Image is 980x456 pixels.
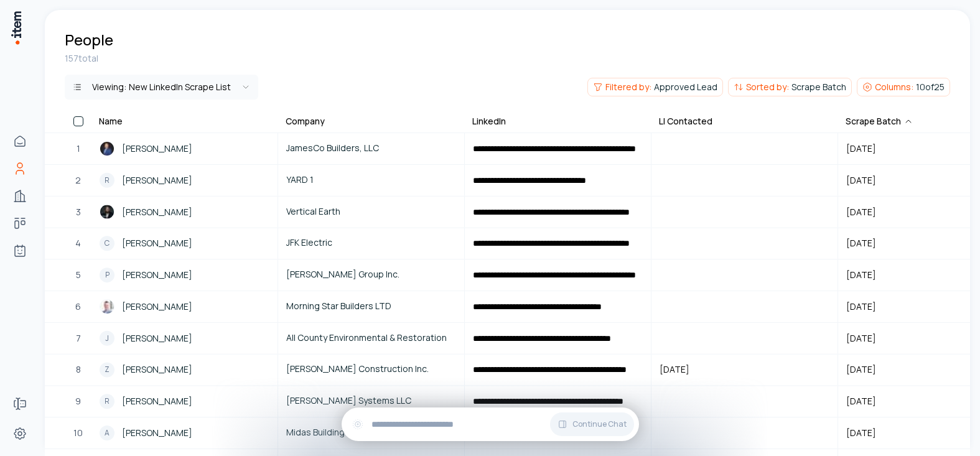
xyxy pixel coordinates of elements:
a: Vertical Earth [279,197,464,227]
div: J [100,331,114,346]
span: 3 [76,205,81,219]
div: P [100,268,114,282]
span: 8 [76,363,81,376]
span: [PERSON_NAME] [122,363,192,376]
span: JFK Electric [286,236,456,249]
span: Morning Star Builders LTD [286,299,456,313]
h1: People [65,30,113,50]
span: 7 [76,332,81,345]
a: Z[PERSON_NAME] [92,355,277,384]
div: LI Contacted [659,115,712,128]
span: [PERSON_NAME] [122,394,192,408]
a: Blake Cummins[PERSON_NAME] [92,292,277,322]
a: [PERSON_NAME] Group Inc. [279,260,464,290]
a: P[PERSON_NAME] [92,260,277,290]
span: 1 [77,142,80,156]
div: Continue Chat [342,407,639,441]
button: Sorted by:Scrape Batch [728,78,852,96]
span: Sorted by: [746,81,789,93]
span: [PERSON_NAME] Systems LLC [286,394,456,407]
span: All County Environmental & Restoration [286,331,456,345]
a: Jesse Gallimore[PERSON_NAME] [92,134,277,164]
a: Home [7,129,32,154]
span: 2 [75,174,81,187]
div: LinkedIn [472,115,506,128]
a: Joe Blasewitz[PERSON_NAME] [92,197,277,227]
div: Viewing: [92,81,231,93]
button: Columns:10of25 [857,78,950,96]
span: 10 [73,426,83,440]
button: Continue Chat [550,412,634,436]
span: [PERSON_NAME] [122,205,192,219]
img: Jesse Gallimore [100,141,114,156]
a: YARD 1 [279,165,464,195]
button: Filtered by:Approved Lead [587,78,723,96]
a: All County Environmental & Restoration [279,323,464,353]
a: Midas Building Group [279,418,464,448]
a: R[PERSON_NAME] [92,386,277,416]
a: People [7,156,32,181]
span: Vertical Earth [286,205,456,218]
div: 157 total [65,52,950,65]
div: Z [100,362,114,377]
div: Name [99,115,123,128]
span: Filtered by: [605,81,651,93]
div: R [100,173,114,188]
span: Midas Building Group [286,426,456,439]
div: C [100,236,114,251]
a: JamesCo Builders, LLC [279,134,464,164]
a: A[PERSON_NAME] [92,418,277,448]
button: [DATE] [652,355,837,384]
img: Joe Blasewitz [100,205,114,220]
span: JamesCo Builders, LLC [286,141,456,155]
div: Scrape Batch [846,115,913,128]
span: Approved Lead [654,81,717,93]
span: [PERSON_NAME] Construction Inc. [286,362,456,376]
a: Agents [7,238,32,263]
a: Forms [7,391,32,416]
a: Companies [7,184,32,208]
span: 6 [75,300,81,314]
a: Deals [7,211,32,236]
span: [PERSON_NAME] [122,236,192,250]
span: [PERSON_NAME] [122,300,192,314]
span: [PERSON_NAME] [122,142,192,156]
div: A [100,426,114,440]
span: Scrape Batch [791,81,846,93]
a: [PERSON_NAME] Systems LLC [279,386,464,416]
a: C[PERSON_NAME] [92,228,277,258]
a: Settings [7,421,32,446]
img: Item Brain Logo [10,10,22,45]
span: [PERSON_NAME] [122,426,192,440]
span: Columns: [875,81,913,93]
a: JFK Electric [279,228,464,258]
span: 10 of 25 [916,81,945,93]
img: Blake Cummins [100,299,114,314]
span: Continue Chat [572,419,627,429]
a: R[PERSON_NAME] [92,165,277,195]
span: 5 [76,268,81,282]
span: [PERSON_NAME] [122,268,192,282]
span: [PERSON_NAME] Group Inc. [286,268,456,281]
a: Morning Star Builders LTD [279,292,464,322]
span: 4 [75,236,81,250]
span: [PERSON_NAME] [122,332,192,345]
a: J[PERSON_NAME] [92,323,277,353]
a: [PERSON_NAME] Construction Inc. [279,355,464,384]
div: Company [286,115,325,128]
div: R [100,394,114,409]
span: YARD 1 [286,173,456,187]
span: [PERSON_NAME] [122,174,192,187]
span: 9 [75,394,81,408]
